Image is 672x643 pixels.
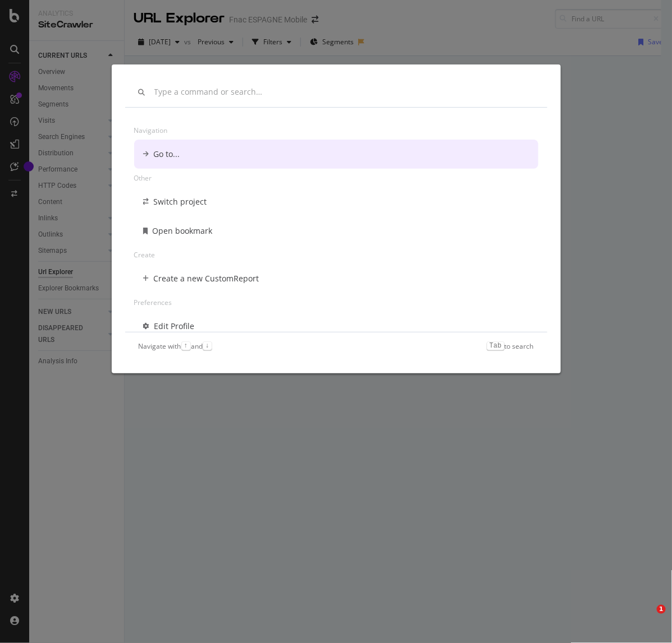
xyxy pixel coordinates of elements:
div: to search [487,341,534,351]
kbd: Tab [487,341,505,350]
div: Other [134,169,538,187]
div: Create [134,246,538,264]
span: 1 [657,605,666,614]
div: modal [112,64,561,373]
div: Go to... [154,149,180,160]
input: Type a command or search… [154,87,534,97]
iframe: Intercom live chat [634,605,661,632]
div: Open bookmark [153,225,213,237]
div: Create a new CustomReport [154,273,259,284]
div: Switch project [154,196,207,207]
div: Edit Profile [154,321,195,332]
div: Navigate with and [139,341,212,351]
kbd: ↑ [181,341,191,350]
div: Navigation [134,121,538,140]
div: Preferences [134,293,538,312]
kbd: ↓ [203,341,212,350]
